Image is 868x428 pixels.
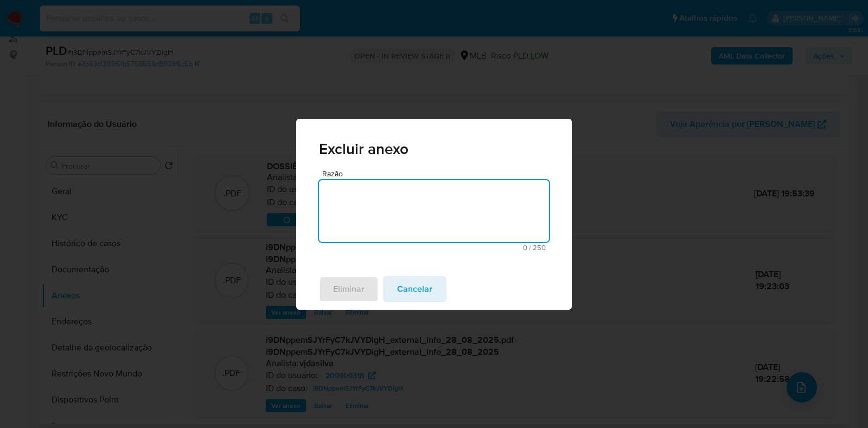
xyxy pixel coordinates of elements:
button: cancel.action [383,276,446,302]
span: Cancelar [397,277,432,301]
textarea: Razão [319,180,549,242]
div: Excluir anexo [296,119,572,310]
span: Excluir anexo [319,142,549,157]
span: Razão [322,170,552,178]
span: Máximo de 250 caracteres [322,244,546,251]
